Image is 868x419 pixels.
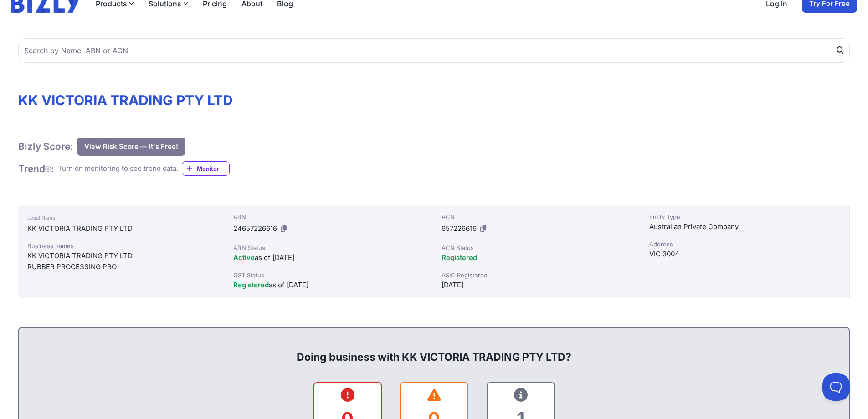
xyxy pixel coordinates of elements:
button: View Risk Score — It's Free! [77,138,185,156]
div: Business names [27,241,216,250]
div: Doing business with KK VICTORIA TRADING PTY LTD? [28,335,840,364]
span: Registered [233,281,269,289]
div: [DATE] [442,280,634,291]
div: KK VICTORIA TRADING PTY LTD [27,223,216,234]
div: ASIC Registered [442,271,634,280]
div: as of [DATE] [233,280,426,291]
h1: KK VICTORIA TRADING PTY LTD [18,92,850,108]
iframe: Toggle Customer Support [822,373,850,401]
div: RUBBER PROCESSING PRO [27,261,216,272]
span: Active [233,253,255,262]
span: 657226616 [442,224,477,233]
div: ABN Status [233,243,426,252]
div: KK VICTORIA TRADING PTY LTD [27,250,216,261]
span: Registered [442,253,477,262]
div: VIC 3004 [649,249,842,260]
div: Address [649,240,842,249]
input: Search by Name, ABN or ACN [18,38,850,63]
div: as of [DATE] [233,252,426,263]
div: Australian Private Company [649,221,842,232]
div: Legal Name [27,212,216,223]
h1: Trend : [18,163,54,175]
div: Entity Type [649,212,842,221]
a: Monitor [182,161,230,176]
div: Turn on monitoring to see trend data. [58,164,178,174]
div: GST Status [233,271,426,280]
div: ABN [233,212,426,221]
div: ACN [442,212,634,221]
span: Monitor [197,164,229,173]
div: ACN Status [442,243,634,252]
h1: Bizly Score: [18,140,73,153]
span: 24657226616 [233,224,277,233]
